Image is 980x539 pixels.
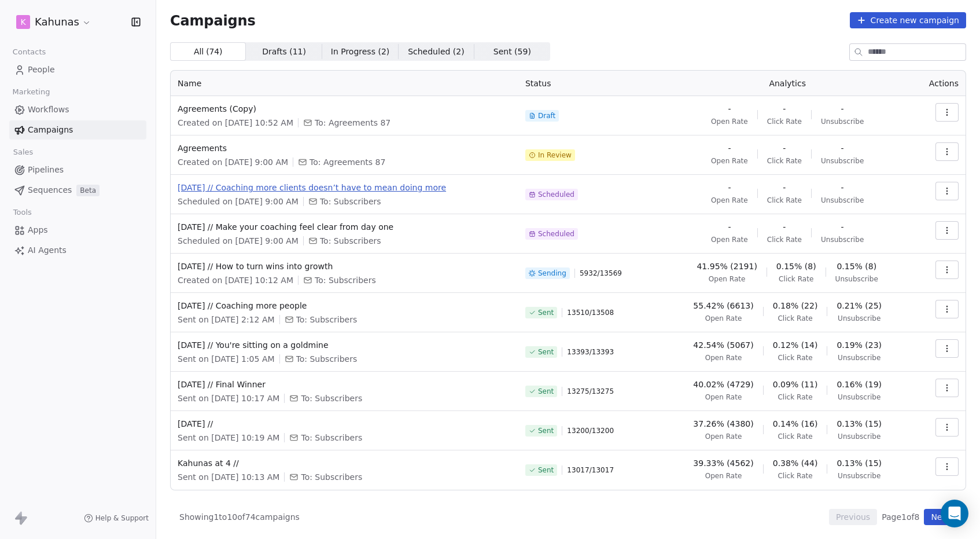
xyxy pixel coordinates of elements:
[837,457,882,469] span: 0.13% (15)
[179,511,300,523] span: Showing 1 to 10 of 74 campaigns
[84,514,149,523] a: Help & Support
[924,509,957,525] button: Next
[8,43,51,61] span: Contacts
[567,347,614,357] span: 13393 / 13393
[178,274,293,286] span: Created on [DATE] 10:12 AM
[538,111,555,120] span: Draft
[711,117,748,126] span: Open Rate
[320,196,381,207] span: To: Subscribers
[178,103,511,115] span: Agreements (Copy)
[783,182,786,193] span: -
[9,60,146,79] a: People
[580,269,622,278] span: 5932 / 13569
[837,418,882,430] span: 0.13% (15)
[35,14,79,30] span: Kahunas
[315,274,376,286] span: To: Subscribers
[835,274,878,284] span: Unsubscribe
[767,117,802,126] span: Click Rate
[538,308,554,317] span: Sent
[838,353,880,362] span: Unsubscribe
[728,103,731,115] span: -
[9,181,146,200] a: SequencesBeta
[538,229,574,239] span: Scheduled
[178,300,511,311] span: [DATE] // Coaching more people
[178,196,299,207] span: Scheduled on [DATE] 9:00 AM
[14,12,94,32] button: KKahunas
[693,379,753,390] span: 40.02% (4729)
[773,339,818,351] span: 0.12% (14)
[8,83,55,101] span: Marketing
[837,300,882,311] span: 0.21% (25)
[76,185,100,196] span: Beta
[821,117,864,126] span: Unsubscribe
[773,418,818,430] span: 0.14% (16)
[711,235,748,244] span: Open Rate
[567,387,614,396] span: 13275 / 13275
[95,514,149,523] span: Help & Support
[837,379,882,390] span: 0.16% (19)
[538,347,554,357] span: Sent
[9,241,146,260] a: AI Agents
[693,457,753,469] span: 39.33% (4562)
[538,426,554,435] span: Sent
[518,71,663,96] th: Status
[705,393,742,402] span: Open Rate
[28,104,69,116] span: Workflows
[693,300,753,311] span: 55.42% (6613)
[821,156,864,166] span: Unsubscribe
[310,156,385,168] span: To: Agreements 87
[538,465,554,475] span: Sent
[783,221,786,233] span: -
[711,196,748,205] span: Open Rate
[538,151,572,160] span: In Review
[663,71,912,96] th: Analytics
[767,196,802,205] span: Click Rate
[20,16,25,28] span: K
[408,46,465,58] span: Scheduled ( 2 )
[709,274,746,284] span: Open Rate
[315,117,390,129] span: To: Agreements 87
[178,432,279,443] span: Sent on [DATE] 10:19 AM
[705,432,742,441] span: Open Rate
[9,100,146,119] a: Workflows
[837,339,882,351] span: 0.19% (23)
[301,432,362,443] span: To: Subscribers
[178,142,511,154] span: Agreements
[28,64,55,76] span: People
[178,418,511,430] span: [DATE] //
[178,471,279,483] span: Sent on [DATE] 10:13 AM
[178,261,511,272] span: [DATE] // How to turn wins into growth
[783,103,786,115] span: -
[296,353,358,365] span: To: Subscribers
[28,184,72,196] span: Sequences
[767,156,802,166] span: Click Rate
[773,379,818,390] span: 0.09% (11)
[821,196,864,205] span: Unsubscribe
[178,156,288,168] span: Created on [DATE] 9:00 AM
[778,393,812,402] span: Click Rate
[728,221,731,233] span: -
[838,393,880,402] span: Unsubscribe
[838,471,880,481] span: Unsubscribe
[705,471,742,481] span: Open Rate
[493,46,531,58] span: Sent ( 59 )
[829,509,877,525] button: Previous
[778,432,812,441] span: Click Rate
[9,160,146,179] a: Pipelines
[301,471,362,483] span: To: Subscribers
[538,190,574,199] span: Scheduled
[728,182,731,193] span: -
[567,465,614,475] span: 13017 / 13017
[8,144,38,161] span: Sales
[28,164,64,176] span: Pipelines
[178,235,299,247] span: Scheduled on [DATE] 9:00 AM
[171,71,518,96] th: Name
[320,235,381,247] span: To: Subscribers
[178,393,279,404] span: Sent on [DATE] 10:17 AM
[331,46,390,58] span: In Progress ( 2 )
[296,314,358,325] span: To: Subscribers
[778,314,812,323] span: Click Rate
[705,314,742,323] span: Open Rate
[178,353,275,365] span: Sent on [DATE] 1:05 AM
[728,142,731,154] span: -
